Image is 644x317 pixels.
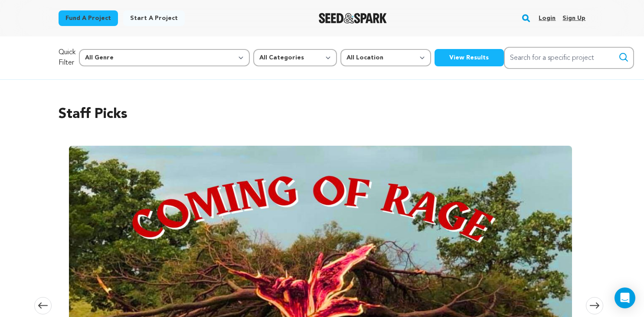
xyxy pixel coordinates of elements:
a: Login [539,11,556,25]
a: Sign up [562,11,585,25]
div: Open Intercom Messenger [615,288,635,308]
img: Seed&Spark Logo Dark Mode [319,13,387,23]
a: Seed&Spark Homepage [319,13,387,23]
button: View Results [435,49,504,66]
a: Start a project [123,10,185,26]
input: Search for a specific project [504,47,634,69]
h2: Staff Picks [59,104,586,125]
a: Fund a project [59,10,118,26]
p: Quick Filter [59,47,75,68]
